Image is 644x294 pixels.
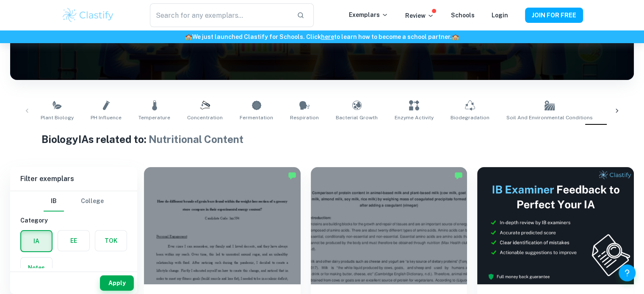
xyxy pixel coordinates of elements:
button: Help and Feedback [619,264,636,281]
span: Concentration [187,114,223,121]
button: IA [21,231,52,251]
span: Soil and Environmental Conditions [506,114,593,121]
span: Enzyme Activity [395,114,434,121]
button: Apply [100,275,134,291]
button: IB [44,191,64,212]
h6: Filter exemplars [10,167,137,191]
span: 🏫 [185,33,192,40]
h6: Category [20,216,127,225]
span: 🏫 [452,33,459,40]
span: pH Influence [91,114,122,121]
span: Nutritional Content [149,133,243,145]
img: Clastify logo [61,7,115,24]
p: Exemplars [349,10,388,19]
span: Fermentation [240,114,273,121]
button: TOK [95,231,127,251]
button: Notes [21,258,52,278]
div: Filter type choice [44,191,104,212]
img: Marked [288,171,296,180]
button: EE [58,231,89,251]
input: Search for any exemplars... [150,3,290,27]
h6: We just launched Clastify for Schools. Click to learn how to become a school partner. [2,32,642,41]
span: Bacterial Growth [336,114,378,121]
span: Plant Biology [41,114,74,121]
p: Review [405,11,434,20]
button: College [81,191,104,212]
img: Thumbnail [477,167,634,284]
img: Marked [454,171,463,180]
button: JOIN FOR FREE [525,8,583,23]
a: here [321,33,334,40]
span: Temperature [138,114,170,121]
h1: Biology IAs related to: [41,132,603,147]
a: Login [492,12,508,19]
span: Respiration [290,114,319,121]
a: Schools [451,12,475,19]
span: Biodegradation [451,114,489,121]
